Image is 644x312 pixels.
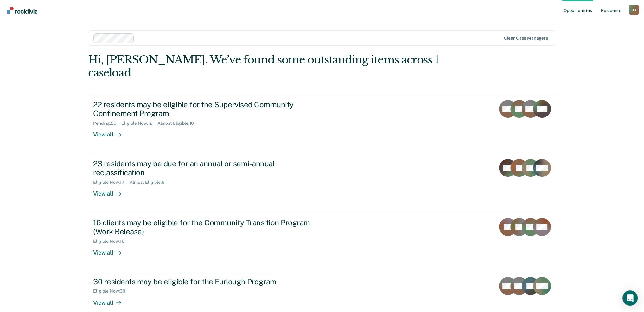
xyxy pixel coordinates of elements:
div: Eligible Now : 30 [93,289,131,294]
div: Almost Eligible : 10 [157,121,199,126]
div: Hi, [PERSON_NAME]. We’ve found some outstanding items across 1 caseload [88,53,462,79]
div: Eligible Now : 12 [121,121,157,126]
div: Eligible Now : 17 [93,180,130,185]
div: 16 clients may be eligible for the Community Transition Program (Work Release) [93,218,316,236]
div: Almost Eligible : 6 [130,180,169,185]
div: View all [93,185,129,197]
div: 22 residents may be eligible for the Supervised Community Confinement Program [93,100,316,118]
div: View all [93,294,129,306]
button: Profile dropdown button [629,5,639,15]
div: 23 residents may be due for an annual or semi-annual reclassification [93,159,316,177]
a: 23 residents may be due for an annual or semi-annual reclassificationEligible Now:17Almost Eligib... [88,154,556,213]
img: Recidiviz [7,7,37,14]
div: 30 residents may be eligible for the Furlough Program [93,277,316,286]
div: View all [93,126,129,138]
div: Clear case managers [504,36,548,41]
div: Pending : 25 [93,121,121,126]
div: View all [93,244,129,256]
a: 16 clients may be eligible for the Community Transition Program (Work Release)Eligible Now:16View... [88,213,556,272]
div: Eligible Now : 16 [93,239,130,244]
a: 22 residents may be eligible for the Supervised Community Confinement ProgramPending:25Eligible N... [88,95,556,154]
div: Open Intercom Messenger [622,290,638,306]
div: B S [629,5,639,15]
